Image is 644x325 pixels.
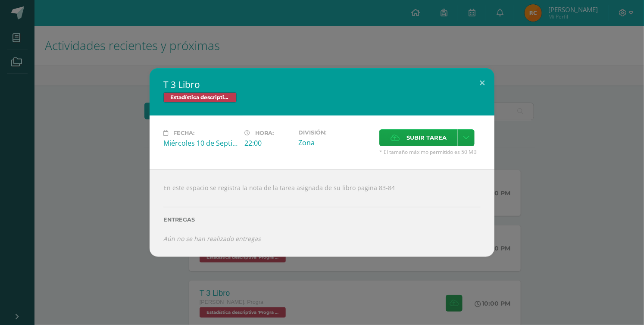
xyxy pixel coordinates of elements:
[163,92,237,103] span: Estadística descriptiva
[150,169,494,256] div: En este espacio se registra la nota de la tarea asignada de su libro pagina 83-84
[163,138,238,148] div: Miércoles 10 de Septiembre
[255,130,274,136] span: Hora:
[173,130,194,136] span: Fecha:
[298,138,372,147] div: Zona
[163,78,481,91] h2: T 3 Libro
[298,129,372,136] label: División:
[163,234,261,243] i: Aún no se han realizado entregas
[470,68,494,97] button: Close (Esc)
[244,138,291,148] div: 22:00
[406,130,447,146] span: Subir tarea
[379,148,481,156] span: * El tamaño máximo permitido es 50 MB
[163,216,481,223] label: Entregas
